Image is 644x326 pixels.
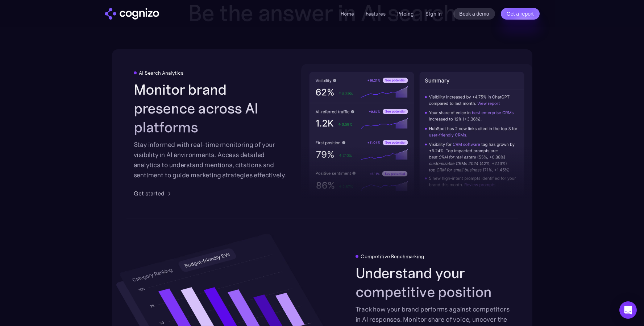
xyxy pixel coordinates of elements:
h2: Monitor brand presence across AI platforms [134,80,289,137]
div: Stay informed with real-time monitoring of your visibility in AI environments. Access detailed an... [134,140,289,180]
div: Competitive Benchmarking [361,253,424,259]
a: home [105,8,159,20]
h2: Understand your competitive position [356,264,511,301]
a: Home [341,11,354,17]
a: Pricing [397,11,414,17]
img: cognizo logo [105,8,159,20]
a: Features [366,11,386,17]
img: AI visibility metrics performance insights [301,64,532,204]
div: Get started [134,189,165,198]
a: Sign in [425,9,442,18]
div: AI Search Analytics [139,70,183,76]
a: Book a demo [453,8,495,20]
div: Open Intercom Messenger [619,301,637,319]
a: Get started [134,189,173,198]
a: Get a report [501,8,540,20]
